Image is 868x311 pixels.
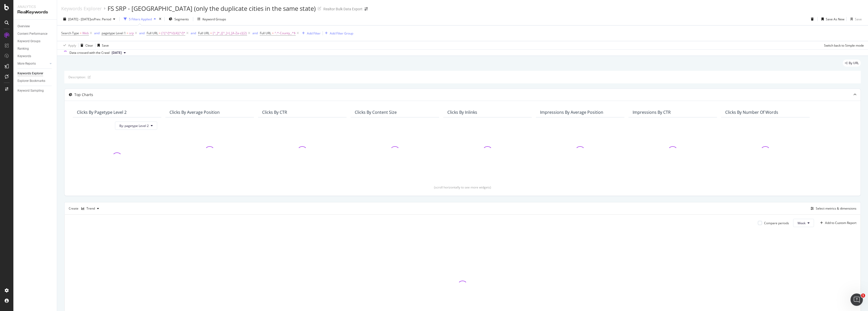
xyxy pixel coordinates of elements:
div: Explorer Bookmarks [17,78,45,84]
div: Save As New [826,17,844,21]
span: [^_]*_([^_]+)_[A-Za-z]{2} [213,30,247,37]
a: Content Performance [17,31,53,37]
div: FS SRP - [GEOGRAPHIC_DATA] (only the duplicate cities in the same state) [108,4,316,13]
div: Trend [86,207,95,210]
button: 5 Filters Applied [122,15,158,23]
span: Full URL [198,31,209,35]
div: Clicks By CTR [262,110,287,115]
div: Keyword Groups [202,17,226,21]
button: Switch back to Simple mode [822,41,864,49]
div: Create [69,204,101,213]
span: By: pagetype Level 2 [119,124,149,128]
div: Realtor Bulk Data Export [323,6,362,12]
div: Add to Custom Report [825,221,856,224]
a: Keywords [17,54,53,59]
button: Trend [79,204,101,213]
span: Full URL [147,31,158,35]
div: Add Filter [307,31,321,36]
div: Analytics [17,4,53,9]
span: vs Prev. Period [91,17,111,21]
button: Segments [167,15,191,23]
span: pagetype Level 1 [102,31,126,35]
span: ^.*-County_.*$ [274,30,296,37]
div: Save [855,17,862,21]
button: and [94,31,100,36]
button: [DATE] [110,50,128,56]
div: Data crossed with the Crawl [69,50,110,55]
div: Clear [85,43,93,48]
button: and [139,31,145,36]
span: = [80,31,82,35]
span: = [159,31,161,35]
div: 5 Filters Applied [129,17,152,21]
button: Select metrics & dimensions [809,205,856,212]
div: Apply [68,43,76,48]
a: Keyword Groups [17,39,53,44]
span: By URL [849,62,859,65]
div: Impressions By CTR [633,110,671,115]
button: Save [848,15,862,23]
a: Keywords Explorer [61,6,102,11]
a: Keyword Sampling [17,88,53,93]
span: Search Type [61,31,79,35]
button: Keyword Groups [195,15,228,23]
div: Select metrics & dimensions [816,206,856,211]
div: Clicks By Number Of Words [725,110,778,115]
button: Add to Custom Report [818,219,856,227]
button: Save [95,41,109,49]
span: = [127,31,128,35]
button: and [191,31,196,36]
div: Switch back to Simple mode [824,43,864,48]
div: Description: [68,75,86,79]
button: Add Filter Group [323,30,353,36]
button: Apply [61,41,76,49]
button: Week [793,219,814,227]
span: srp [129,30,134,37]
div: Keywords [17,54,31,59]
div: Clicks By Content Size [355,110,397,115]
div: Overview [17,24,30,29]
div: Ranking [17,46,29,51]
div: Top Charts [74,92,93,97]
div: Keyword Groups [17,39,40,44]
button: Add Filter [300,30,321,36]
div: Keyword Sampling [17,88,44,93]
span: Full URL [260,31,271,35]
iframe: Intercom live chat [851,293,863,306]
a: Ranking [17,46,53,51]
div: (scroll horizontally to see more widgets) [71,185,854,189]
span: Web [82,30,89,37]
button: Clear [78,41,93,49]
span: Week [798,221,805,225]
a: Keywords Explorer [17,71,53,76]
div: Clicks By pagetype Level 2 [77,110,127,115]
button: Save As New [819,15,844,23]
a: Overview [17,24,53,29]
a: Explorer Bookmarks [17,78,53,84]
span: 1 [861,293,865,298]
div: RealKeywords [17,9,53,15]
button: By: pagetype Level 2 [115,122,157,130]
div: Compare periods [764,221,789,225]
div: Keywords Explorer [17,71,43,76]
span: 2025 Jan. 17th [112,50,122,55]
button: and [252,31,258,36]
div: times [158,16,162,22]
span: (?:[^/]*\/){4}[^/]* [161,30,185,37]
div: legacy label [843,59,861,67]
span: = [272,31,274,35]
div: Clicks By Inlinks [447,110,477,115]
div: Content Performance [17,31,47,37]
div: arrow-right-arrow-left [365,7,368,11]
div: Clicks By Average Position [170,110,220,115]
span: Segments [174,17,189,21]
span: = [210,31,212,35]
div: Save [102,43,109,48]
div: More Reports [17,61,36,66]
a: More Reports [17,61,48,66]
div: Impressions By Average Position [540,110,603,115]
